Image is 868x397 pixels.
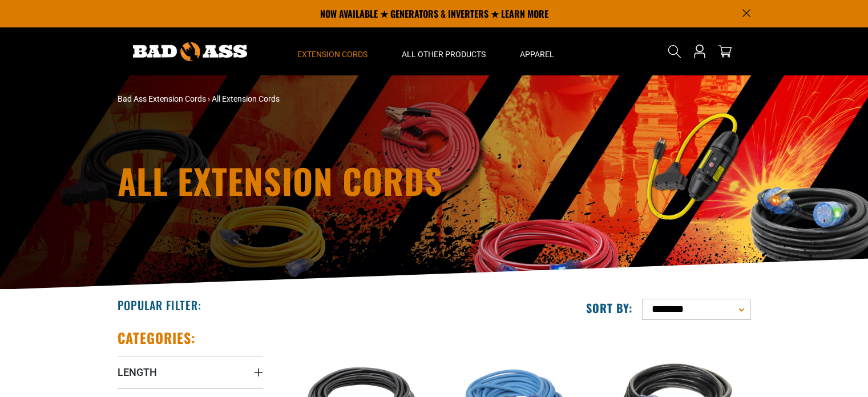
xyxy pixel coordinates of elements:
label: Sort by: [586,300,633,315]
span: All Extension Cords [212,94,280,103]
summary: Search [665,42,684,61]
summary: Length [118,356,263,388]
a: Bad Ass Extension Cords [118,94,206,103]
h2: Popular Filter: [118,298,201,312]
summary: Extension Cords [280,27,385,75]
h2: Categories: [118,329,196,347]
span: All Other Products [402,49,486,59]
span: Apparel [520,49,554,59]
span: Length [118,366,157,379]
nav: breadcrumbs [118,93,534,105]
span: › [208,94,210,103]
span: Extension Cords [297,49,368,59]
img: Bad Ass Extension Cords [133,42,247,61]
h1: All Extension Cords [118,163,534,198]
summary: All Other Products [385,27,503,75]
summary: Apparel [503,27,571,75]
